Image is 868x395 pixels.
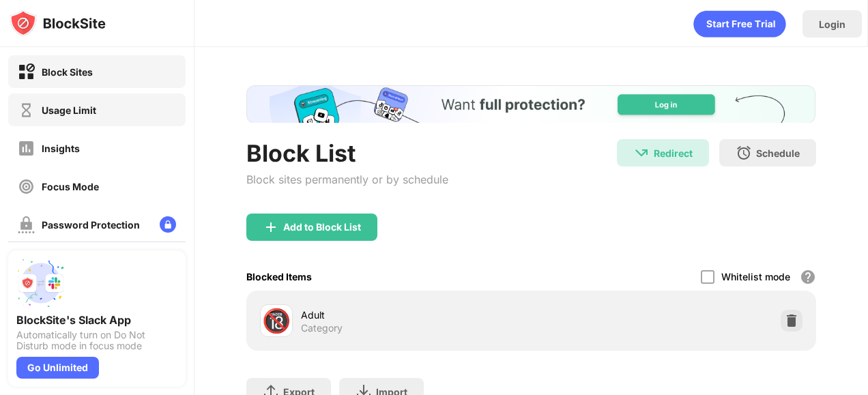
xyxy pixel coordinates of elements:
[16,357,99,379] div: Go Unlimited
[18,63,35,81] img: block-on.svg
[283,222,361,233] div: Add to Block List
[721,271,790,282] div: Whitelist mode
[262,307,291,335] div: 🔞
[654,147,693,159] div: Redirect
[246,85,815,123] iframe: Banner
[18,140,35,157] img: insights-off.svg
[10,10,106,37] img: logo-blocksite.svg
[16,313,177,327] div: BlockSite's Slack App
[246,173,448,186] div: Block sites permanently or by schedule
[42,219,140,231] div: Password Protection
[42,181,99,192] div: Focus Mode
[42,143,80,154] div: Insights
[42,66,93,78] div: Block Sites
[16,259,66,308] img: push-slack.svg
[246,139,448,167] div: Block List
[18,216,35,233] img: password-protection-off.svg
[819,18,845,30] div: Login
[42,104,96,116] div: Usage Limit
[301,322,343,334] div: Category
[246,271,312,282] div: Blocked Items
[18,178,35,195] img: focus-off.svg
[160,216,176,233] img: lock-menu.svg
[693,10,786,38] div: animation
[756,147,800,159] div: Schedule
[16,330,177,351] div: Automatically turn on Do Not Disturb mode in focus mode
[18,102,35,119] img: time-usage-off.svg
[301,308,531,322] div: Adult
